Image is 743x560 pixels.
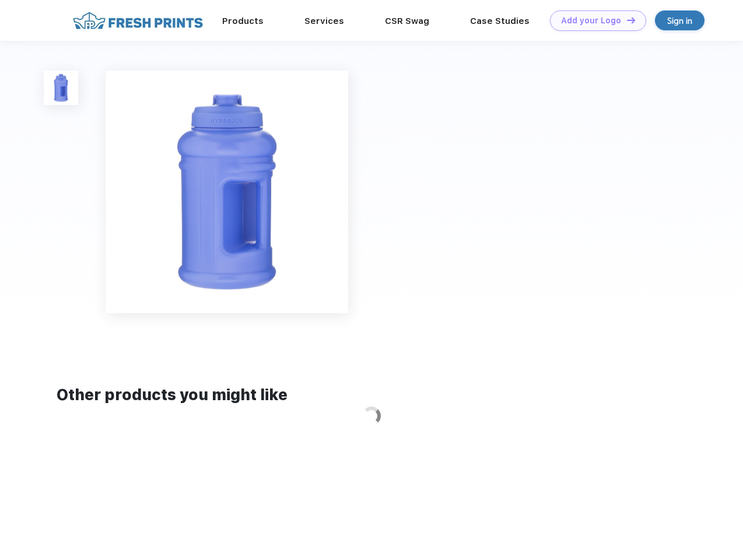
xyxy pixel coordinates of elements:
[57,384,686,407] div: Other products you might like
[655,10,705,30] a: Sign in
[106,71,348,313] img: func=resize&h=640
[44,71,78,105] img: func=resize&h=100
[667,14,692,27] div: Sign in
[222,16,264,26] a: Products
[627,17,635,23] img: DT
[69,10,206,31] img: fo%20logo%202.webp
[561,16,621,26] div: Add your Logo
